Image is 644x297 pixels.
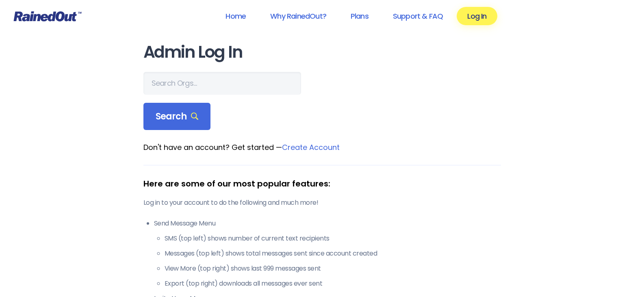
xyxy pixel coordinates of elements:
p: Log in to your account to do the following and much more! [143,198,501,208]
a: Log In [457,7,497,25]
span: Search [156,111,199,122]
a: Why RainedOut? [260,7,337,25]
div: Search [143,103,211,130]
li: Export (top right) downloads all messages ever sent [165,279,501,288]
div: Here are some of our most popular features: [143,178,501,190]
a: Create Account [282,142,340,152]
li: Send Message Menu [154,219,501,288]
h1: Admin Log In [143,43,501,61]
li: SMS (top left) shows number of current text recipients [165,234,501,243]
a: Plans [340,7,379,25]
a: Support & FAQ [382,7,453,25]
input: Search Orgs… [143,72,301,95]
a: Home [215,7,256,25]
li: View More (top right) shows last 999 messages sent [165,264,501,273]
li: Messages (top left) shows total messages sent since account created [165,249,501,258]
